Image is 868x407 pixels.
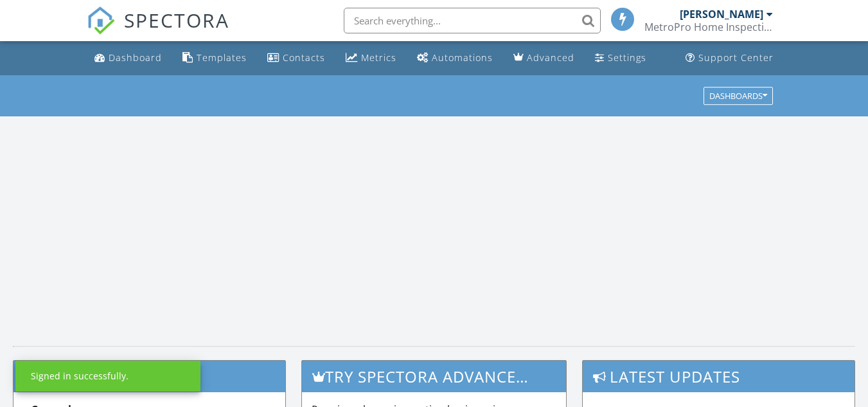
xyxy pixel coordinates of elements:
[177,46,252,70] a: Templates
[197,51,247,64] div: Templates
[709,91,767,100] div: Dashboards
[283,51,325,64] div: Contacts
[341,46,402,70] a: Metrics
[583,361,855,392] h3: Latest Updates
[109,51,162,64] div: Dashboard
[89,46,167,70] a: Dashboard
[527,51,574,64] div: Advanced
[87,17,229,44] a: SPECTORA
[508,46,580,70] a: Advanced
[361,51,396,64] div: Metrics
[590,46,651,70] a: Settings
[704,87,773,105] button: Dashboards
[680,46,779,70] a: Support Center
[87,6,115,35] img: The Best Home Inspection Software - Spectora
[302,361,566,392] h3: Try spectora advanced [DATE]
[13,361,285,392] h3: Support
[698,51,774,64] div: Support Center
[432,51,493,64] div: Automations
[124,6,229,33] span: SPECTORA
[680,8,763,21] div: [PERSON_NAME]
[412,46,498,70] a: Automations (Basic)
[344,8,601,33] input: Search everything...
[31,370,128,383] div: Signed in successfully.
[262,46,330,70] a: Contacts
[644,21,773,33] div: MetroPro Home Inspections, LLC
[608,51,646,64] div: Settings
